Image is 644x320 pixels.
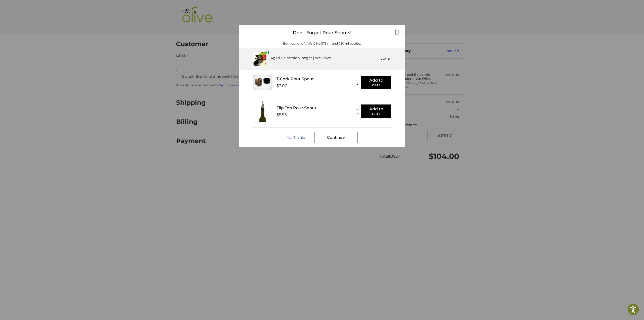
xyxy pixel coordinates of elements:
div: Both options fit We Olive 375 ml and 750 ml bottles. [239,41,405,46]
div: Don't Forget Pour Spouts! [239,25,405,41]
div: T-Cork Pour Spout [276,77,348,81]
div: $52.00 [380,56,391,62]
div: Aged Balsamic Vinegar | We Olive [270,55,331,61]
img: T_Cork__22625.1711686153.233.225.jpg [253,75,272,90]
div: No, Thanks [287,135,314,139]
button: ▲ [355,79,359,83]
button: Add to cart [361,104,391,118]
button: Open LiveChat chat widget [58,7,64,13]
button: ▲ [355,108,359,112]
div: $3.00 [276,83,288,88]
button: Add to cart [361,76,391,89]
button: ▼ [355,83,359,86]
p: We're away right now. Please check back later! [7,8,57,12]
img: FTPS_bottle__43406.1705089544.233.225.jpg [253,100,272,122]
div: Flip Top Pour Spout [276,105,348,110]
button: ▼ [355,112,359,115]
div: Continue [314,132,357,143]
div: $5.95 [276,112,287,117]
